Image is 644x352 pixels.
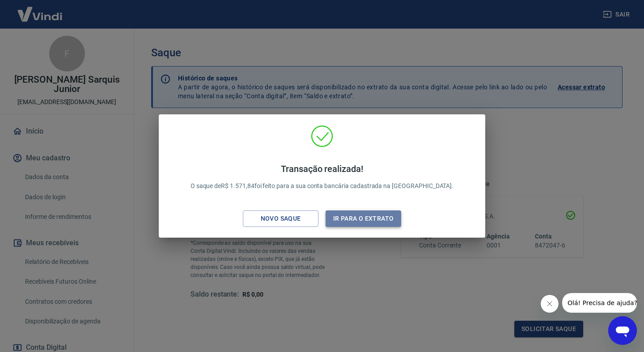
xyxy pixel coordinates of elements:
button: Novo saque [243,210,318,227]
iframe: Botão para abrir a janela de mensagens [608,316,637,345]
div: Novo saque [250,213,312,224]
iframe: Mensagem da empresa [562,293,637,313]
span: Olá! Precisa de ajuda? [5,6,75,13]
iframe: Fechar mensagem [541,295,559,313]
p: O saque de R$ 1.571,84 foi feito para a sua conta bancária cadastrada na [GEOGRAPHIC_DATA]. [191,163,454,191]
button: Ir para o extrato [326,210,401,227]
h4: Transação realizada! [191,163,454,174]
